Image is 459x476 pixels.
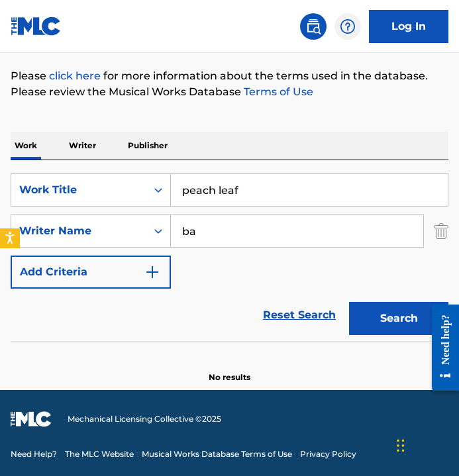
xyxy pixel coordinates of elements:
[241,85,313,98] a: Terms of Use
[11,132,41,160] p: Work
[422,293,459,403] iframe: Resource Center
[209,356,250,383] p: No results
[144,264,160,280] img: 9d2ae6d4665cec9f34b9.svg
[19,223,138,239] div: Writer Name
[11,256,171,289] button: Add Criteria
[300,13,327,40] a: Public Search
[11,68,448,84] p: Please for more information about the terms used in the database.
[11,17,62,36] img: MLC Logo
[434,214,448,248] img: Delete Criterion
[256,301,342,330] a: Reset Search
[142,448,292,460] a: Musical Works Database Terms of Use
[340,19,356,34] img: help
[11,448,57,460] a: Need Help?
[124,132,172,160] p: Publisher
[300,448,356,460] a: Privacy Policy
[393,412,459,476] iframe: Chat Widget
[11,173,448,342] form: Search Form
[334,13,361,40] div: Help
[397,426,405,465] div: Drag
[65,448,134,460] a: The MLC Website
[305,19,321,34] img: search
[11,411,52,427] img: logo
[19,182,138,198] div: Work Title
[349,302,448,335] button: Search
[68,413,221,425] span: Mechanical Licensing Collective © 2025
[49,70,101,82] a: click here
[65,132,100,160] p: Writer
[369,10,448,43] a: Log In
[11,84,448,100] p: Please review the Musical Works Database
